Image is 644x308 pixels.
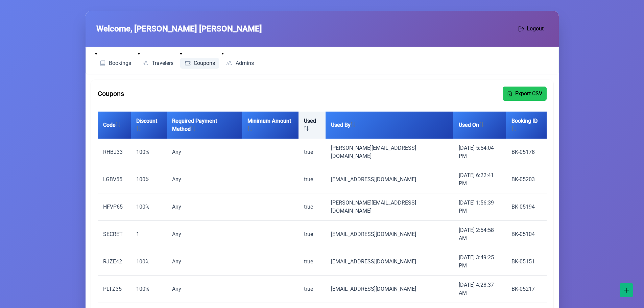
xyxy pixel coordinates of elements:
a: Travelers [138,58,177,69]
td: 1 [131,221,167,248]
span: Coupons [194,61,215,66]
td: LGBV55 [98,166,131,193]
td: [DATE] 2:54:58 AM [453,221,506,248]
li: Bookings [95,50,136,69]
td: RHBJ33 [98,139,131,166]
td: BK-05217 [506,276,547,303]
td: Any [167,276,242,303]
td: 100% [131,248,167,276]
td: [EMAIL_ADDRESS][DOMAIN_NAME] [326,166,453,193]
td: RJZE42 [98,248,131,276]
th: Used On [453,112,506,139]
a: Admins [222,58,258,69]
td: true [299,276,326,303]
td: HFVP65 [98,193,131,221]
span: Welcome, [PERSON_NAME] [PERSON_NAME] [96,23,262,35]
span: Export CSV [515,90,542,98]
button: Export CSV [503,87,547,101]
td: BK-05194 [506,193,547,221]
td: true [299,193,326,221]
li: Travelers [138,50,177,69]
a: Bookings [95,58,136,69]
td: BK-05104 [506,221,547,248]
td: [EMAIL_ADDRESS][DOMAIN_NAME] [326,248,453,276]
td: Any [167,139,242,166]
td: BK-05178 [506,139,547,166]
td: [DATE] 1:56:39 PM [453,193,506,221]
a: Coupons [180,58,219,69]
li: Coupons [180,50,219,69]
td: [EMAIL_ADDRESS][DOMAIN_NAME] [326,276,453,303]
td: Any [167,221,242,248]
li: Admins [222,50,258,69]
td: [DATE] 3:49:25 PM [453,248,506,276]
td: true [299,221,326,248]
td: [EMAIL_ADDRESS][DOMAIN_NAME] [326,221,453,248]
th: Booking ID [506,112,547,139]
td: [PERSON_NAME][EMAIL_ADDRESS][DOMAIN_NAME] [326,139,453,166]
th: Discount [131,112,167,139]
th: Minimum Amount [242,112,299,139]
td: true [299,166,326,193]
td: Any [167,193,242,221]
th: Code [98,112,131,139]
td: [DATE] 5:54:04 PM [453,139,506,166]
td: [DATE] 6:22:41 PM [453,166,506,193]
td: [PERSON_NAME][EMAIL_ADDRESS][DOMAIN_NAME] [326,193,453,221]
span: Travelers [152,61,173,66]
td: SECRET [98,221,131,248]
span: Bookings [109,61,131,66]
th: Used By [326,112,453,139]
td: BK-05151 [506,248,547,276]
td: [DATE] 4:28:37 AM [453,276,506,303]
span: Admins [236,61,254,66]
td: BK-05203 [506,166,547,193]
td: true [299,139,326,166]
span: Logout [527,25,544,33]
td: 100% [131,276,167,303]
td: 100% [131,193,167,221]
td: Any [167,248,242,276]
td: Any [167,166,242,193]
th: Used [299,112,326,139]
td: 100% [131,139,167,166]
td: true [299,248,326,276]
button: Logout [514,22,548,36]
td: 100% [131,166,167,193]
span: Coupons [98,89,124,99]
th: Required Payment Method [167,112,242,139]
td: PLTZ35 [98,276,131,303]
